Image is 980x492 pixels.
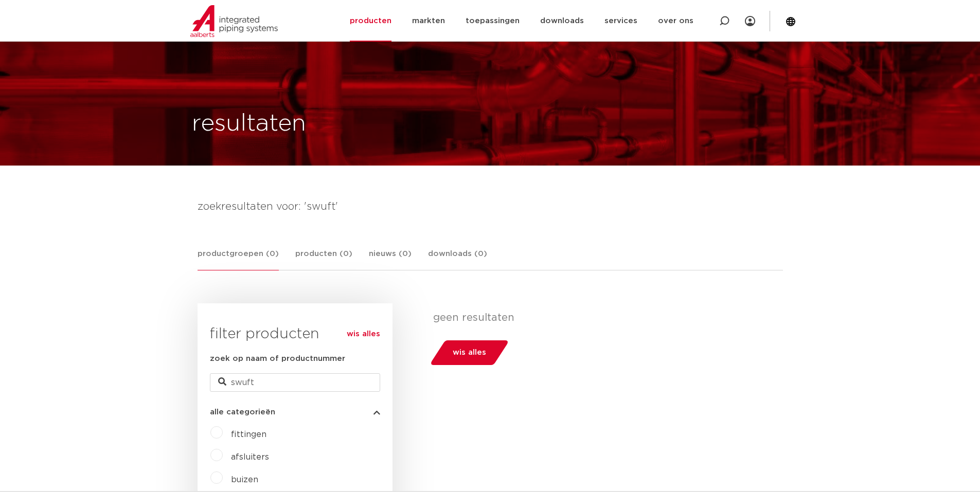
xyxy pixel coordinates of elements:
[192,107,306,140] h1: resultaten
[428,248,487,270] a: downloads (0)
[210,353,345,365] label: zoek op naam of productnummer
[347,328,380,340] a: wis alles
[453,344,486,361] span: wis alles
[210,324,380,344] h3: filter producten
[198,198,783,215] h4: zoekresultaten voor: 'swuft'
[198,248,279,270] a: productgroepen (0)
[295,248,352,270] a: producten (0)
[433,312,775,324] p: geen resultaten
[231,430,266,439] a: fittingen
[210,373,380,392] input: zoeken
[210,408,380,416] button: alle categorieën
[210,408,275,416] span: alle categorieën
[231,476,258,484] a: buizen
[369,248,412,270] a: nieuws (0)
[231,453,269,461] a: afsluiters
